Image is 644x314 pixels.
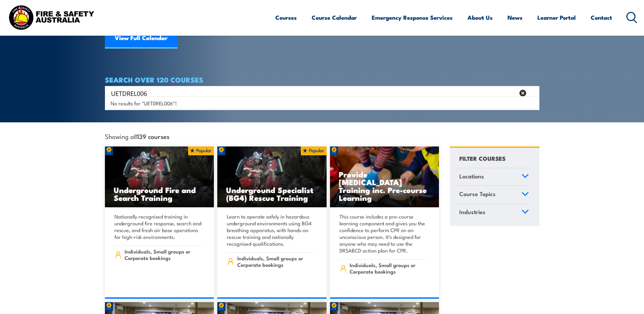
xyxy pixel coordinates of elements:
[459,172,484,181] span: Locations
[105,76,539,83] h4: SEARCH OVER 120 COURSES
[111,100,177,106] span: No results for "UETDREL006"!
[350,262,427,275] span: Individuals, Small groups or Corporate bookings
[137,132,169,141] strong: 139 courses
[459,189,496,198] span: Course Topics
[237,255,315,268] span: Individuals, Small groups or Corporate bookings
[508,8,522,27] a: News
[339,213,428,254] p: This course includes a pre-course learning component and gives you the confidence to perform CPR ...
[105,146,214,208] img: Underground mine rescue
[227,213,315,247] p: Learn to operate safely in hazardous underground environments using BG4 breathing apparatus, with...
[312,8,357,27] a: Course Calendar
[111,88,515,98] input: Search input
[275,8,297,27] a: Courses
[125,248,202,261] span: Individuals, Small groups or Corporate bookings
[330,146,439,208] img: Low Voltage Rescue and Provide CPR
[114,213,203,240] p: Nationally recognised training in underground fire response, search and rescue, and fresh air bas...
[459,154,505,163] h4: FILTER COURSES
[537,8,576,27] a: Learner Portal
[105,146,214,208] a: Underground Fire and Search Training
[217,146,327,208] img: Underground mine rescue
[217,146,327,208] a: Underground Specialist (BG4) Rescue Training
[226,186,318,202] h3: Underground Specialist (BG4) Rescue Training
[456,204,532,222] a: Industries
[339,170,430,202] h3: Provide [MEDICAL_DATA] Training inc. Pre-course Learning
[112,88,516,98] form: Search form
[528,88,537,98] button: Search magnifier button
[591,8,612,27] a: Contact
[372,8,453,27] a: Emergency Response Services
[330,146,439,208] a: Provide [MEDICAL_DATA] Training inc. Pre-course Learning
[105,133,169,140] span: Showing all
[456,168,532,186] a: Locations
[456,186,532,204] a: Course Topics
[114,186,205,202] h3: Underground Fire and Search Training
[459,207,485,216] span: Industries
[467,8,493,27] a: About Us
[105,28,178,49] a: View Full Calendar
